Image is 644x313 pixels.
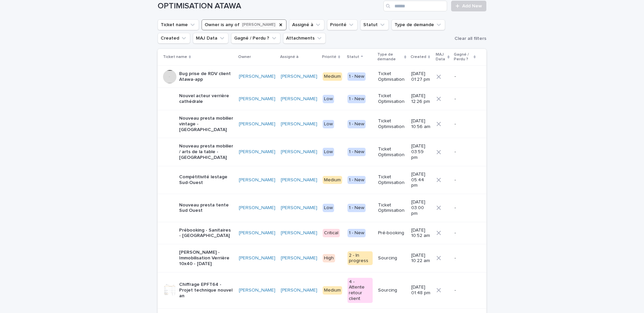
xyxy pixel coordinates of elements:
p: Nouveau presta mobilier / arts de la table - [GEOGRAPHIC_DATA] [179,143,233,160]
button: Statut [360,19,389,30]
p: [PERSON_NAME] - Immobilisation Verrière 10x40 - [DATE] [179,250,233,266]
p: Ticket Optimisation [378,118,406,130]
p: Nouvel acteur verrière cathédrale [179,93,233,105]
a: [PERSON_NAME] [281,177,317,183]
p: [DATE] 01:48 pm [411,285,431,296]
button: Type de demande [391,19,445,30]
p: [DATE] 10:22 am [411,253,431,264]
tr: Nouveau presta tente Sud Ouest[PERSON_NAME] [PERSON_NAME] Low1 - NewTicket Optimisation[DATE] 03:... [158,194,486,222]
tr: Nouveau presta mobilier / arts de la table - [GEOGRAPHIC_DATA][PERSON_NAME] [PERSON_NAME] Low1 - ... [158,138,486,166]
p: Created [411,53,426,61]
div: 2 - In progress [347,251,373,265]
a: [PERSON_NAME] [281,288,317,293]
div: Low [323,120,334,128]
p: Assigné à [280,53,299,61]
p: MAJ Data [436,51,446,63]
p: Ticket name [163,53,187,61]
p: Compétitivité lestage Sud-Ouest [179,174,233,186]
p: [DATE] 03:59 pm [411,143,431,160]
div: Low [323,204,334,212]
button: Ticket name [158,19,199,30]
tr: Compétitivité lestage Sud-Ouest[PERSON_NAME] [PERSON_NAME] Medium1 - NewTicket Optimisation[DATE]... [158,166,486,194]
p: [DATE] 05:44 pm [411,172,431,188]
div: 1 - New [347,229,366,237]
button: Priorité [327,19,358,30]
a: [PERSON_NAME] [239,74,275,79]
input: Search [383,1,447,11]
span: Add New [462,4,482,8]
a: [PERSON_NAME] [239,149,275,155]
a: [PERSON_NAME] [281,230,317,236]
a: [PERSON_NAME] [239,121,275,127]
p: Pré-booking [378,230,406,236]
p: Ticket Optimisation [378,71,406,82]
p: Sourcing [378,288,406,293]
p: Ticket Optimisation [378,146,406,158]
button: Clear all filters [452,34,486,44]
button: Assigné à [289,19,324,30]
div: 1 - New [347,176,366,184]
div: 4 - Attente retour client [347,278,373,303]
a: [PERSON_NAME] [281,149,317,155]
a: [PERSON_NAME] [239,288,275,293]
tr: Chiffrage EPFT64 - Projet technique nouvel an[PERSON_NAME] [PERSON_NAME] Medium4 - Attente retour... [158,272,486,308]
button: Created [158,33,190,44]
p: Statut [347,53,359,61]
span: Clear all filters [454,36,486,41]
a: Add New [451,1,486,11]
a: [PERSON_NAME] [239,255,275,261]
p: Ticket Optimisation [378,174,406,186]
tr: Nouvel acteur verrière cathédrale[PERSON_NAME] [PERSON_NAME] Low1 - NewTicket Optimisation[DATE] ... [158,88,486,110]
div: Low [323,148,334,156]
p: Ticket Optimisation [378,93,406,105]
div: 1 - New [347,72,366,81]
button: Gagné / Perdu ? [231,33,280,44]
a: [PERSON_NAME] [281,96,317,102]
tr: Nouveau presta mobilier vintage - [GEOGRAPHIC_DATA][PERSON_NAME] [PERSON_NAME] Low1 - NewTicket O... [158,110,486,138]
tr: Bug prise de RDV client Atawa-app[PERSON_NAME] [PERSON_NAME] Medium1 - NewTicket Optimisation[DAT... [158,65,486,88]
a: [PERSON_NAME] [281,205,317,211]
p: Owner [238,53,251,61]
p: Bug prise de RDV client Atawa-app [179,71,233,82]
a: [PERSON_NAME] [281,255,317,261]
div: Medium [323,286,342,295]
p: [DATE] 10:56 am [411,118,431,130]
a: [PERSON_NAME] [239,205,275,211]
p: - [454,230,476,236]
button: MAJ Data [193,33,228,44]
div: 1 - New [347,204,366,212]
p: Ticket Optimisation [378,202,406,214]
p: - [454,288,476,293]
button: Owner [202,19,286,30]
a: [PERSON_NAME] [281,121,317,127]
p: [DATE] 01:27 pm [411,71,431,82]
p: [DATE] 12:26 pm [411,93,431,105]
p: - [454,96,476,102]
div: 1 - New [347,148,366,156]
p: - [454,255,476,261]
a: [PERSON_NAME] [239,230,275,236]
p: Priorité [322,53,336,61]
div: Critical [323,229,340,237]
div: 1 - New [347,95,366,103]
p: - [454,74,476,79]
a: [PERSON_NAME] [239,177,275,183]
div: Medium [323,176,342,184]
p: Gagné / Perdu ? [454,51,472,63]
p: Chiffrage EPFT64 - Projet technique nouvel an [179,282,233,299]
p: Nouveau presta tente Sud Ouest [179,202,233,214]
h1: OPTIMISATION ATAWA [158,1,381,11]
p: Type de demande [377,51,403,63]
p: Sourcing [378,255,406,261]
button: Attachments [283,33,326,44]
a: [PERSON_NAME] [281,74,317,79]
div: Medium [323,72,342,81]
tr: [PERSON_NAME] - Immobilisation Verrière 10x40 - [DATE][PERSON_NAME] [PERSON_NAME] High2 - In prog... [158,244,486,272]
tr: Prébooking - Sanitaires - [GEOGRAPHIC_DATA][PERSON_NAME] [PERSON_NAME] Critical1 - NewPré-booking... [158,222,486,244]
p: - [454,177,476,183]
div: 1 - New [347,120,366,128]
p: [DATE] 03:00 pm [411,199,431,216]
p: - [454,205,476,211]
p: Prébooking - Sanitaires - [GEOGRAPHIC_DATA] [179,228,233,239]
div: High [323,254,335,262]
